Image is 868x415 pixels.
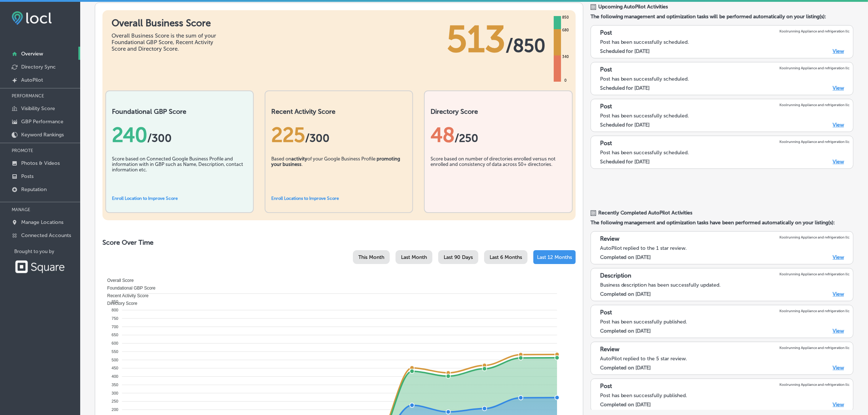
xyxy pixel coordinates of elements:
p: Post [600,29,612,36]
div: Post has been successfully published. [600,319,849,325]
span: This Month [358,254,384,260]
span: The following management and optimization tasks have been performed automatically on your listing... [591,220,853,226]
span: 513 [447,18,506,61]
p: Koolrunning Appliance and refrigeration llc [779,140,849,144]
tspan: 600 [112,341,118,345]
p: Post [600,383,612,389]
tspan: 500 [112,358,118,362]
p: Koolrunning Appliance and refrigeration llc [779,272,849,276]
span: Last Month [401,254,427,260]
p: Overview [21,51,43,57]
p: Koolrunning Appliance and refrigeration llc [779,235,849,239]
p: Koolrunning Appliance and refrigeration llc [779,346,849,350]
b: activity [291,156,307,162]
span: Recent Activity Score [102,293,148,298]
span: Upcoming AutoPilot Activities [598,4,668,10]
span: /300 [305,132,330,145]
div: AutoPilot replied to the 1 star review. [600,245,849,251]
a: View [833,254,844,260]
tspan: 800 [112,308,118,312]
div: Business description has been successfully updated. [600,282,849,288]
p: Koolrunning Appliance and refrigeration llc [779,66,849,70]
div: Score based on number of directories enrolled versus not enrolled and consistency of data across ... [431,156,566,193]
p: Visibility Score [21,105,55,112]
tspan: 450 [112,366,118,371]
label: Completed on [DATE] [600,328,651,334]
span: Recently Completed AutoPilot Activities [598,210,693,216]
p: Post [600,140,612,147]
p: Manage Locations [21,219,63,225]
span: Last 12 Months [537,254,572,260]
p: Connected Accounts [21,232,71,238]
h1: Overall Business Score [112,18,221,29]
p: Directory Sync [21,64,56,70]
tspan: 350 [112,383,118,387]
h2: Score Over Time [102,238,576,247]
a: View [833,159,844,165]
p: Reputation [21,186,47,193]
div: Overall Business Score is the sum of your Foundational GBP Score, Recent Activity Score and Direc... [112,32,221,52]
tspan: 300 [112,391,118,395]
a: View [833,328,844,334]
a: Enroll Location to Improve Score [112,196,178,201]
p: Koolrunning Appliance and refrigeration llc [779,103,849,107]
label: Completed on [DATE] [600,254,651,260]
div: 850 [561,15,570,20]
p: Koolrunning Appliance and refrigeration llc [779,29,849,33]
div: 240 [112,123,247,147]
label: Completed on [DATE] [600,291,651,297]
img: Square [14,260,65,274]
p: Review [600,235,619,242]
tspan: 750 [112,316,118,321]
tspan: 550 [112,349,118,354]
h2: Recent Activity Score [271,108,406,116]
div: 48 [431,123,566,147]
tspan: 700 [112,325,118,329]
tspan: 250 [112,399,118,404]
div: Post has been successfully scheduled. [600,113,849,119]
label: Scheduled for [DATE] [600,48,650,54]
span: / 300 [147,132,172,145]
p: Koolrunning Appliance and refrigeration llc [779,309,849,313]
div: Post has been successfully published. [600,392,849,399]
a: View [833,291,844,297]
label: Scheduled for [DATE] [600,159,650,165]
p: GBP Performance [21,119,63,125]
span: Last 6 Months [490,254,522,260]
p: Post [600,309,612,316]
div: 0 [563,78,568,84]
label: Completed on [DATE] [600,402,651,408]
span: The following management and optimization tasks will be performed automatically on your listing(s): [591,13,853,20]
tspan: 850 [112,299,118,304]
img: fda3e92497d09a02dc62c9cd864e3231.png [12,11,52,25]
h2: Foundational GBP Score [112,108,247,116]
p: Brought to you by [14,249,80,254]
span: / 850 [506,35,545,57]
h2: Directory Score [431,108,566,116]
p: Koolrunning Appliance and refrigeration llc [779,383,849,387]
a: View [833,402,844,408]
p: Post [600,103,612,110]
a: View [833,122,844,128]
a: View [833,85,844,91]
div: 680 [561,27,570,33]
label: Completed on [DATE] [600,365,651,371]
span: Overall Score [102,278,134,283]
span: Last 90 Days [444,254,473,260]
div: Post has been successfully scheduled. [600,150,849,156]
div: Post has been successfully scheduled. [600,76,849,82]
p: Description [600,272,632,279]
div: 225 [271,123,406,147]
p: Post [600,66,612,73]
p: AutoPilot [21,77,43,83]
label: Scheduled for [DATE] [600,85,650,91]
a: View [833,48,844,54]
p: Photos & Videos [21,160,60,166]
div: AutoPilot replied to the 5 star review. [600,356,849,362]
tspan: 200 [112,407,118,412]
span: /250 [455,132,478,145]
div: Post has been successfully scheduled. [600,39,849,45]
b: promoting your business [271,156,400,167]
p: Posts [21,173,34,179]
p: Keyword Rankings [21,132,64,138]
